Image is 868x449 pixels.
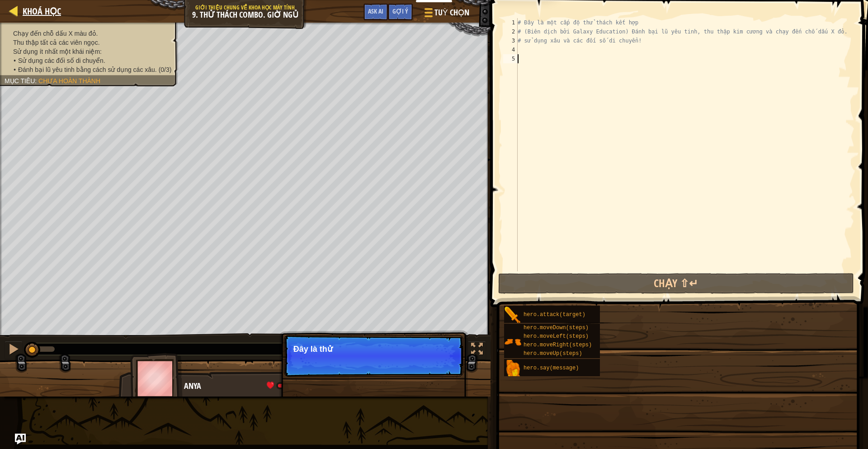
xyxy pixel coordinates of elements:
[5,47,171,56] li: Sử dụng ít nhất một khái niệm:
[5,38,171,47] li: Thu thập tất cả các viên ngọc.
[23,5,61,17] span: Khoá học
[524,312,585,318] span: hero.attack(target)
[363,4,388,20] button: Ask AI
[524,342,592,348] span: hero.moveRight(steps)
[368,7,383,15] span: Ask AI
[14,57,16,64] i: •
[498,273,854,294] button: Chạy ⇧↵
[14,66,16,73] i: •
[392,7,408,15] span: Gợi ý
[504,307,521,324] img: portrait.png
[503,45,518,54] div: 4
[15,434,26,444] button: Ask AI
[13,39,100,46] span: Thu thập tất cả các viên ngọc.
[18,57,105,64] span: Sử dụng các đối số di chuyển.
[5,341,23,359] button: Ctrl + P: Pause
[503,18,518,27] div: 1
[524,325,589,331] span: hero.moveDown(steps)
[503,54,518,63] div: 5
[503,36,518,45] div: 3
[267,382,356,390] div: health: 88 / 88
[18,66,172,73] span: Đánh bại lũ yêu tinh bằng cách sử dụng các xâu. (0/3)
[14,65,171,74] li: Đánh bại lũ yêu tinh bằng cách sử dụng các xâu.
[524,333,589,340] span: hero.moveLeft(steps)
[524,350,582,357] span: hero.moveUp(steps)
[417,4,475,25] button: Tuỳ chọn
[38,77,100,85] span: Chưa hoàn thành
[13,30,98,37] span: Chạy đến chỗ dấu X màu đỏ.
[184,380,363,392] div: Anya
[5,77,35,85] span: Mục tiêu
[5,29,171,38] li: Chạy đến chỗ dấu X màu đỏ.
[503,27,518,36] div: 2
[35,77,38,85] span: :
[18,5,61,17] a: Khoá học
[468,341,486,359] button: Bật tắt chế độ toàn màn hình
[14,56,171,65] li: Sử dụng các đối số di chuyển.
[434,7,469,19] span: Tuỳ chọn
[293,345,454,354] p: Đây là thử
[130,353,183,403] img: thang_avatar_frame.png
[504,360,521,377] img: portrait.png
[524,365,579,371] span: hero.say(message)
[504,333,521,350] img: portrait.png
[13,48,102,55] span: Sử dụng ít nhất một khái niệm:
